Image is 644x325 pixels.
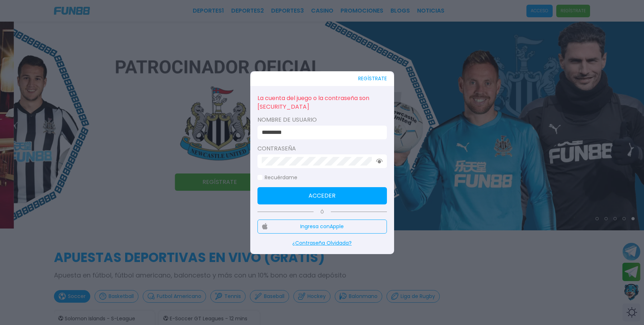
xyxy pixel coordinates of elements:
p: Ó [257,209,387,215]
label: Nombre de usuario [257,116,387,124]
label: Contraseña [257,144,387,153]
button: Ingresa conApple [257,220,387,234]
button: REGÍSTRATE [358,71,387,86]
label: Recuérdame [257,174,297,181]
p: ¿Contraseña Olvidada? [257,239,387,247]
button: Acceder [257,187,387,204]
p: La cuenta del juego o la contraseña son [SECURITY_DATA] [257,93,387,112]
